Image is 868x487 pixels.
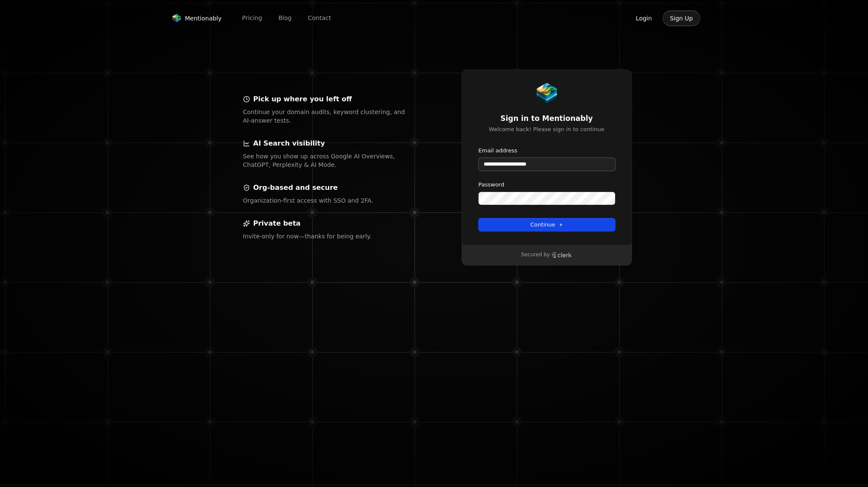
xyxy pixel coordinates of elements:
[243,232,407,241] p: Invite‑only for now—thanks for being early.
[552,252,572,258] a: Clerk logo
[479,114,615,124] h1: Sign in to Mentionably
[243,152,407,169] p: See how you show up across Google AI Overviews, ChatGPT, Perplexity & AI Mode.
[479,218,615,231] button: Continue
[168,12,225,24] a: Mentionably
[253,183,338,193] p: Org‑based and secure
[629,10,659,26] button: Login
[521,252,550,258] p: Secured by
[537,83,557,103] img: Mentionably
[253,218,301,229] p: Private beta
[479,147,517,155] label: Email address
[662,10,700,26] button: Sign Up
[596,193,613,203] button: Show password
[479,126,615,133] p: Welcome back! Please sign in to continue
[272,11,299,25] a: Blog
[253,94,352,104] p: Pick up where you left off
[479,181,505,189] label: Password
[243,196,407,205] p: Organization‑first access with SSO and 2FA.
[530,221,563,229] span: Continue
[171,14,182,23] img: Mentionably logo
[185,14,222,23] span: Mentionably
[235,11,269,25] a: Pricing
[243,108,407,125] p: Continue your domain audits, keyword clustering, and AI‑answer tests.
[253,138,325,149] p: AI Search visibility
[301,11,338,25] a: Contact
